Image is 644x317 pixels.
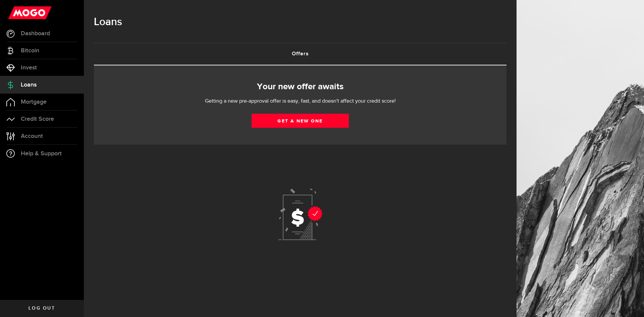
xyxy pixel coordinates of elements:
[21,151,62,157] span: Help & Support
[29,306,55,311] span: Log out
[21,116,54,122] span: Credit Score
[104,80,496,94] h2: Your new offer awaits
[21,65,37,71] span: Invest
[94,43,506,65] a: Offers
[21,99,47,105] span: Mortgage
[252,114,349,128] a: Get a new one
[21,133,43,139] span: Account
[21,48,39,54] span: Bitcoin
[616,289,644,317] iframe: LiveChat chat widget
[21,31,50,37] span: Dashboard
[184,97,416,105] p: Getting a new pre-approval offer is easy, fast, and doesn't affect your credit score!
[94,13,506,31] h1: Loans
[21,82,37,88] span: Loans
[94,43,506,65] ul: Tabs Navigation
